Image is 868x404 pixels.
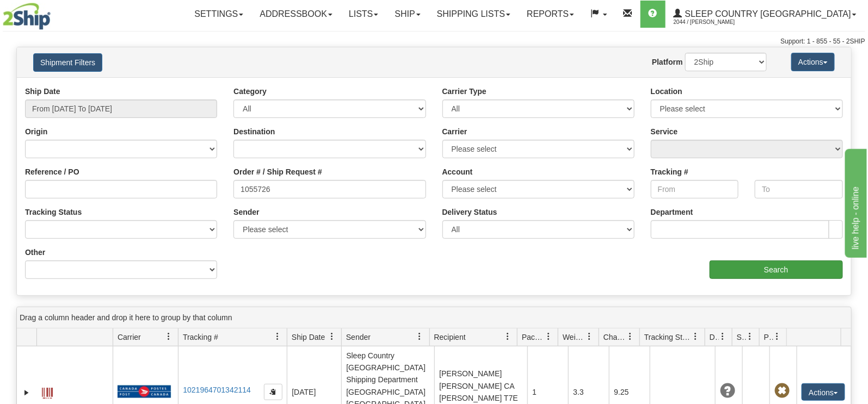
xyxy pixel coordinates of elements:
[118,332,141,343] span: Carrier
[3,37,865,46] div: Support: 1 - 855 - 55 - 2SHIP
[519,1,582,28] a: Reports
[233,126,275,137] label: Destination
[186,1,251,28] a: Settings
[3,3,51,30] img: logo2044.jpg
[666,1,865,28] a: Sleep Country [GEOGRAPHIC_DATA] 2044 / [PERSON_NAME]
[118,385,171,399] img: 20 - Canada Post
[25,86,60,97] label: Ship Date
[442,207,497,217] label: Delivery Status
[346,332,371,343] span: Sender
[159,327,178,346] a: Carrier filter column settings
[674,17,755,28] span: 2044 / [PERSON_NAME]
[25,166,79,177] label: Reference / PO
[434,332,466,343] span: Recipient
[651,166,688,177] label: Tracking #
[720,383,735,399] span: Unknown
[652,57,683,67] label: Platform
[25,207,82,217] label: Tracking Status
[843,146,867,257] iframe: chat widget
[710,332,719,343] span: Delivery Status
[498,327,517,346] a: Recipient filter column settings
[442,86,487,97] label: Carrier Type
[17,307,851,328] div: grid grouping header
[522,332,545,343] span: Packages
[768,327,786,346] a: Pickup Status filter column settings
[651,126,678,137] label: Service
[539,327,558,346] a: Packages filter column settings
[341,1,386,28] a: Lists
[802,383,845,401] button: Actions
[323,327,341,346] a: Ship Date filter column settings
[621,327,639,346] a: Charge filter column settings
[755,180,843,198] input: To
[764,332,773,343] span: Pickup Status
[686,327,705,346] a: Tracking Status filter column settings
[442,126,467,137] label: Carrier
[183,332,218,343] span: Tracking #
[563,332,586,343] span: Weight
[411,327,429,346] a: Sender filter column settings
[25,247,45,258] label: Other
[292,332,325,343] span: Ship Date
[442,166,473,177] label: Account
[741,327,759,346] a: Shipment Issues filter column settings
[8,7,101,20] div: live help - online
[386,1,428,28] a: Ship
[233,207,259,217] label: Sender
[651,86,682,97] label: Location
[183,386,251,394] a: 1021964701342114
[710,260,844,279] input: Search
[737,332,746,343] span: Shipment Issues
[580,327,599,346] a: Weight filter column settings
[233,86,267,97] label: Category
[251,1,341,28] a: Addressbook
[25,126,47,137] label: Origin
[264,384,282,400] button: Copy to clipboard
[682,9,851,18] span: Sleep Country [GEOGRAPHIC_DATA]
[774,383,790,399] span: Pickup Not Assigned
[268,327,287,346] a: Tracking # filter column settings
[644,332,692,343] span: Tracking Status
[33,53,102,72] button: Shipment Filters
[604,332,626,343] span: Charge
[713,327,732,346] a: Delivery Status filter column settings
[429,1,519,28] a: Shipping lists
[791,53,835,71] button: Actions
[651,207,693,217] label: Department
[42,383,53,400] a: Label
[21,387,32,398] a: Expand
[233,166,322,177] label: Order # / Ship Request #
[651,180,739,198] input: From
